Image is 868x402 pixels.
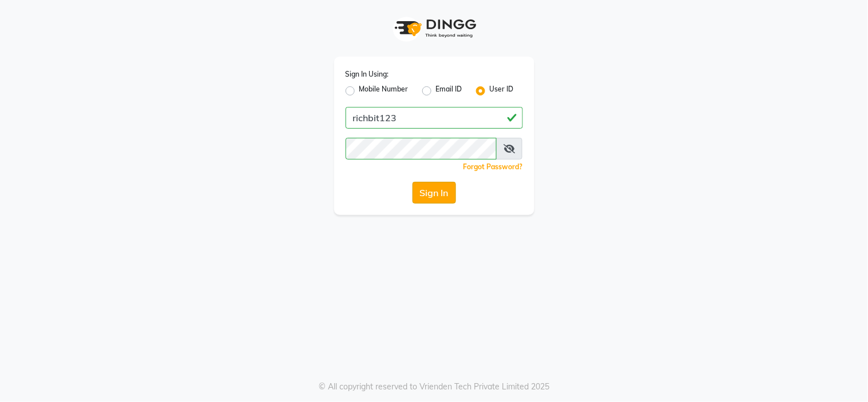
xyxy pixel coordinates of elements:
[389,11,480,45] img: logo1.svg
[463,162,523,171] a: Forgot Password?
[346,69,389,79] label: Sign In Using:
[359,84,409,98] label: Mobile Number
[346,138,497,160] input: Username
[490,84,514,98] label: User ID
[413,182,456,204] button: Sign In
[436,84,462,98] label: Email ID
[346,107,523,129] input: Username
